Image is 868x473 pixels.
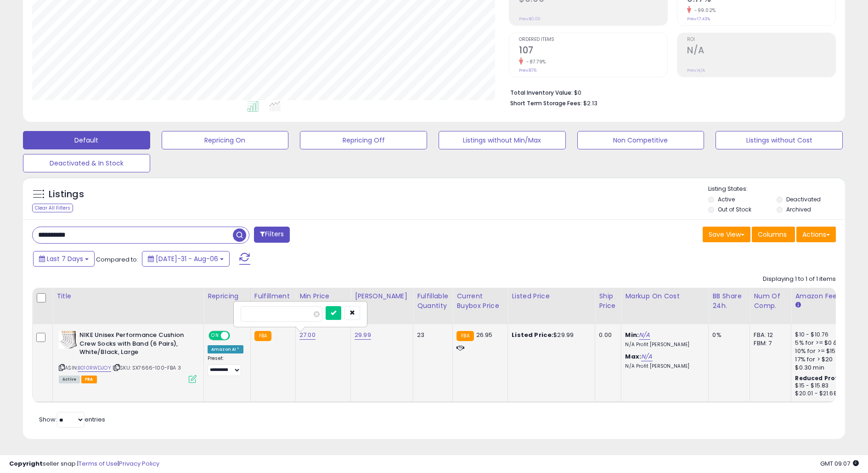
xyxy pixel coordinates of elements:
[79,459,118,468] a: Terms of Use
[718,205,751,213] label: Out of Stock
[796,227,836,242] button: Actions
[457,291,504,311] div: Current Buybox Price
[59,331,77,349] img: 51hfHjEE6fL._SL40_.jpg
[417,331,445,339] div: 23
[119,459,159,468] a: Privacy Policy
[299,331,316,340] a: 27.00
[510,99,582,107] b: Short Term Storage Fees:
[39,415,105,424] span: Show: entries
[599,331,614,339] div: 0.00
[754,291,787,311] div: Num of Comp.
[33,251,95,267] button: Last 7 Days
[703,227,750,242] button: Save View
[625,291,705,301] div: Markup on Cost
[583,99,597,108] span: $2.13
[599,291,617,311] div: Ship Price
[254,227,290,243] button: Filters
[795,301,800,309] small: Amazon Fees.
[23,154,150,172] button: Deactivated & In Stock
[625,331,639,339] b: Min:
[457,331,473,341] small: FBA
[519,16,541,22] small: Prev: $0.00
[519,45,667,57] h2: 107
[758,230,787,239] span: Columns
[519,37,667,42] span: Ordered Items
[718,195,735,203] label: Active
[78,364,111,372] a: B010RWDJOY
[49,188,84,201] h5: Listings
[625,352,641,361] b: Max:
[355,291,409,301] div: [PERSON_NAME]
[763,275,836,284] div: Displaying 1 to 1 of 1 items
[476,331,493,339] span: 26.95
[81,376,97,383] span: FBA
[641,352,652,361] a: N/A
[716,131,843,149] button: Listings without Cost
[621,288,709,324] th: The percentage added to the cost of goods (COGS) that forms the calculator for Min & Max prices.
[59,376,80,383] span: All listings currently available for purchase on Amazon
[79,331,191,359] b: NIKE Unisex Performance Cushion Crew Socks with Band (6 Pairs), White/Black, Large
[355,331,371,340] a: 29.99
[510,86,829,97] li: $0
[512,331,553,339] b: Listed Price:
[691,7,716,14] small: -99.02%
[417,291,449,311] div: Fulfillable Quantity
[439,131,566,149] button: Listings without Min/Max
[156,254,218,263] span: [DATE]-31 - Aug-06
[795,374,855,382] b: Reduced Prof. Rng.
[687,37,835,42] span: ROI
[162,131,289,149] button: Repricing On
[208,291,247,301] div: Repricing
[208,345,243,353] div: Amazon AI *
[510,89,573,97] b: Total Inventory Value:
[300,131,427,149] button: Repricing Off
[209,332,221,340] span: ON
[229,332,243,340] span: OFF
[56,291,200,301] div: Title
[523,58,546,65] small: -87.79%
[754,339,784,348] div: FBM: 7
[786,205,811,213] label: Archived
[708,185,845,194] p: Listing States:
[639,331,650,340] a: N/A
[512,291,591,301] div: Listed Price
[23,131,150,149] button: Default
[96,255,138,264] span: Compared to:
[47,254,83,263] span: Last 7 Days
[519,68,536,73] small: Prev: 876
[254,291,292,301] div: Fulfillment
[113,364,181,371] span: | SKU: SX7666-100-FBA 3
[9,460,159,468] div: seller snap | |
[59,331,197,382] div: ASIN:
[577,131,705,149] button: Non Competitive
[820,459,859,468] span: 2025-08-14 09:07 GMT
[687,16,710,22] small: Prev: 17.43%
[142,251,230,267] button: [DATE]-31 - Aug-06
[208,355,243,376] div: Preset:
[625,363,701,370] p: N/A Profit [PERSON_NAME]
[625,342,701,348] p: N/A Profit [PERSON_NAME]
[754,331,784,339] div: FBA: 12
[687,68,705,73] small: Prev: N/A
[786,195,821,203] label: Deactivated
[752,227,795,242] button: Columns
[32,204,73,212] div: Clear All Filters
[9,459,43,468] strong: Copyright
[687,45,835,57] h2: N/A
[712,331,743,339] div: 0%
[712,291,746,311] div: BB Share 24h.
[254,331,271,341] small: FBA
[299,291,347,301] div: Min Price
[512,331,588,339] div: $29.99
